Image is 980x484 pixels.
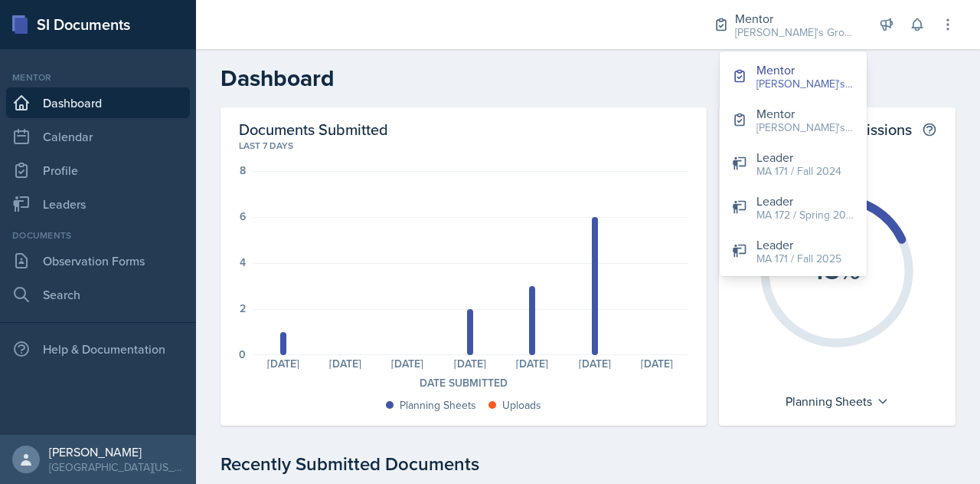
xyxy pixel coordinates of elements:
div: [DATE] [563,358,626,369]
h2: Documents Submitted [239,120,688,139]
div: Date Submitted [239,375,688,391]
div: Planning Sheets [778,389,897,413]
div: MA 171 / Fall 2025 [756,251,841,267]
div: Mentor [756,61,854,79]
div: Leader [756,148,841,166]
a: Observation Forms [6,245,190,276]
button: Mentor [PERSON_NAME]'s Groups / Fall 2025 [720,54,867,98]
div: MA 171 / Fall 2024 [756,163,841,179]
text: 18% [813,249,861,289]
div: Documents [6,229,190,242]
div: Recently Submitted Documents [220,450,955,478]
a: Search [6,279,190,310]
div: 0 [239,349,246,360]
div: 2 [240,303,246,314]
div: Mentor [735,9,857,28]
div: [DATE] [501,358,563,369]
div: Uploads [502,397,541,413]
div: [DATE] [252,358,314,369]
button: Leader MA 172 / Spring 2025 [720,186,867,229]
div: Planning Sheets [400,397,476,413]
button: Leader MA 171 / Fall 2025 [720,229,867,273]
a: Leaders [6,189,190,219]
div: [PERSON_NAME]'s Group / Spring 2025 [756,120,854,136]
a: Profile [6,155,190,186]
div: [DATE] [377,358,439,369]
div: Leader [756,192,854,210]
div: [DATE] [626,358,688,369]
div: Mentor [756,104,854,123]
a: Calendar [6,121,190,152]
div: [PERSON_NAME]'s Groups / Fall 2025 [756,76,854,92]
div: Last 7 days [239,139,688,153]
div: Help & Documentation [6,334,190,364]
div: Mentor [6,71,190,84]
div: [DATE] [314,358,376,369]
button: Leader MA 171 / Fall 2024 [720,142,867,186]
div: Leader [756,235,841,254]
div: 6 [240,211,246,222]
div: 8 [240,165,246,176]
div: [PERSON_NAME] [49,444,184,459]
button: Mentor [PERSON_NAME]'s Group / Spring 2025 [720,98,867,142]
h2: Dashboard [220,64,955,92]
div: [GEOGRAPHIC_DATA][US_STATE] in [GEOGRAPHIC_DATA] [49,459,184,475]
div: [DATE] [439,358,501,369]
div: [PERSON_NAME]'s Groups / Fall 2025 [735,25,857,41]
div: 4 [240,257,246,268]
a: Dashboard [6,87,190,118]
div: MA 172 / Spring 2025 [756,207,854,223]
